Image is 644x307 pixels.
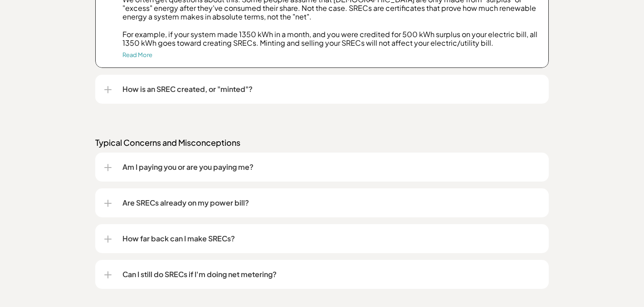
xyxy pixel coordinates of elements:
p: How is an SREC created, or "minted"? [122,84,540,95]
p: Typical Concerns and Misconceptions [95,137,549,148]
p: Can I still do SRECs if I'm doing net metering? [122,269,540,280]
p: Am I paying you or are you paying me? [122,162,540,173]
p: Are SRECs already on my power bill? [122,197,540,208]
p: How far back can I make SRECs? [122,233,540,244]
a: Read More [122,51,152,58]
